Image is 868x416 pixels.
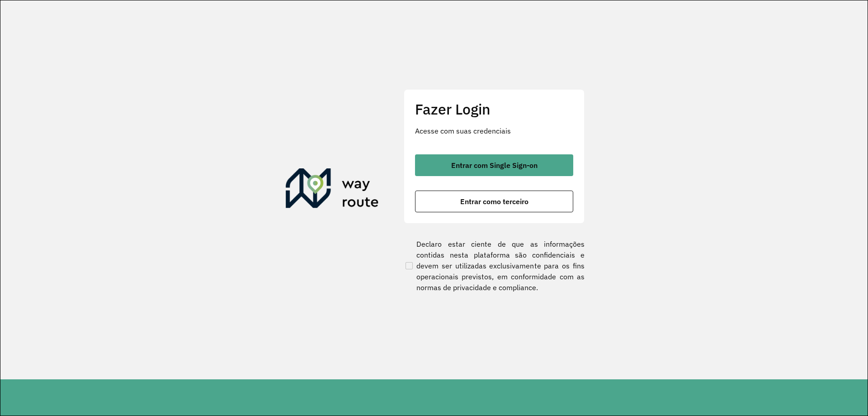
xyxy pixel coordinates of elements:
button: button [415,154,573,176]
span: Entrar com Single Sign-on [451,162,538,169]
p: Acesse com suas credenciais [415,125,573,136]
button: button [415,191,573,212]
span: Entrar como terceiro [460,198,528,205]
label: Declaro estar ciente de que as informações contidas nesta plataforma são confidenciais e devem se... [404,239,585,293]
h2: Fazer Login [415,100,573,118]
img: Roteirizador AmbevTech [286,168,379,212]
